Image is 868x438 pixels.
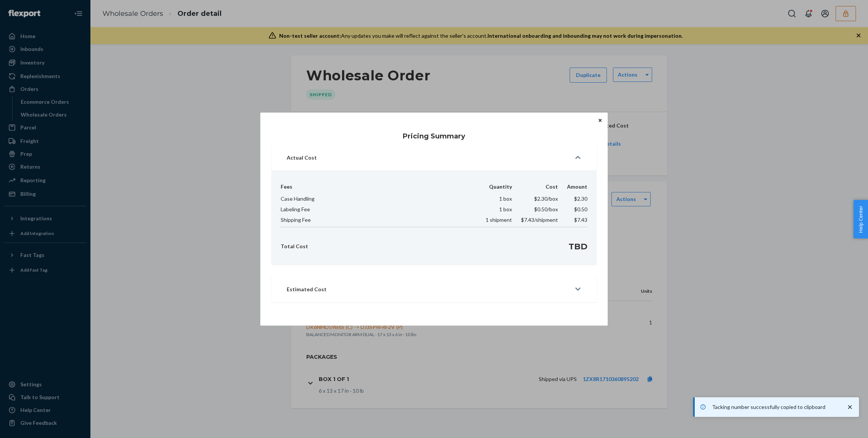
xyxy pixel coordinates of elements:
[596,116,604,124] button: Close
[477,215,512,227] td: 1 shipment
[272,131,596,141] h1: Pricing Summary
[574,195,587,202] span: $2.30
[574,206,587,212] span: $0.50
[281,243,308,250] p: Total Cost
[477,194,512,204] td: 1 box
[534,195,558,202] span: $2.30 /box
[287,286,327,293] p: Estimated Cost
[281,183,477,194] th: Fees
[477,204,512,215] td: 1 box
[521,217,558,223] span: $7.43 /shipment
[512,183,558,194] th: Cost
[568,241,587,252] p: TBD
[272,145,596,171] button: Actual Cost
[281,194,477,204] td: Case Handling
[272,277,596,302] button: Estimated Cost
[574,217,587,223] span: $7.43
[287,154,317,161] p: Actual Cost
[558,183,587,194] th: Amount
[281,204,477,215] td: Labeling Fee
[534,206,558,212] span: $0.50 /box
[281,215,477,227] td: Shipping Fee
[477,183,512,194] th: Quantity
